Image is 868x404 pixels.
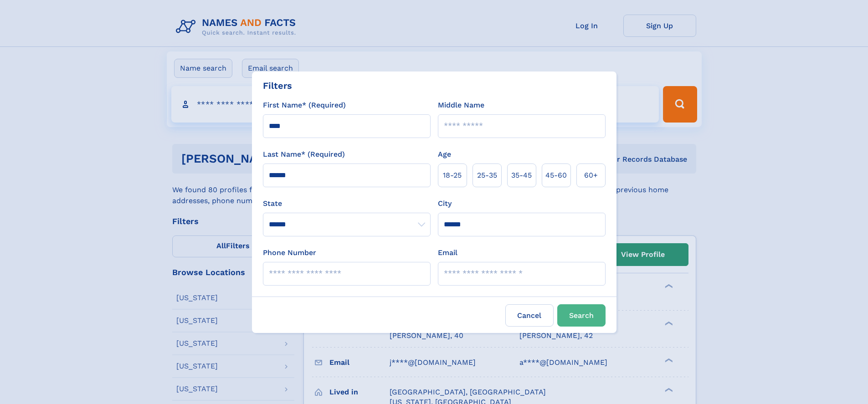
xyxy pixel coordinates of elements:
span: 18‑25 [443,170,462,181]
label: Phone Number [263,247,316,258]
span: 60+ [584,170,598,181]
span: 25‑35 [477,170,497,181]
label: City [438,198,452,209]
label: Last Name* (Required) [263,149,345,160]
label: State [263,198,431,209]
div: Filters [263,79,292,92]
label: Middle Name [438,100,484,111]
span: 45‑60 [545,170,567,181]
label: Cancel [505,304,554,327]
label: First Name* (Required) [263,100,346,111]
button: Search [557,304,606,327]
span: 35‑45 [511,170,532,181]
label: Age [438,149,451,160]
label: Email [438,247,457,258]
